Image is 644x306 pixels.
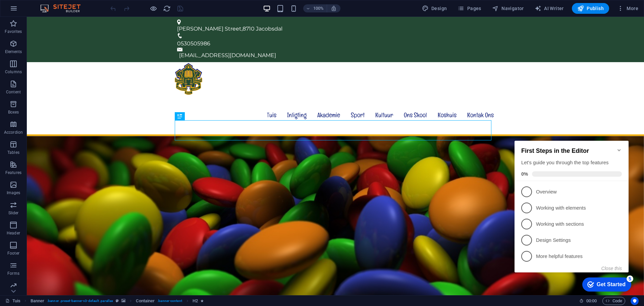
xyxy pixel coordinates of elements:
p: Content [6,89,21,95]
span: More [617,5,638,12]
span: 00 00 [586,297,597,305]
button: 100% [303,4,327,12]
i: This element contains a background [121,299,125,303]
p: Favorites [5,29,22,34]
p: Overview [24,57,105,64]
li: Working with elements [3,69,117,85]
button: Click here to leave preview mode and continue editing [149,4,157,12]
li: Working with sections [3,85,117,101]
span: Click to select. Double-click to edit [136,297,155,305]
i: Element contains an animation [201,299,204,303]
nav: breadcrumb [31,297,204,305]
span: Click to select. Double-click to edit [193,297,198,305]
span: : [591,298,592,303]
button: Publish [572,3,609,14]
p: Forms [7,271,19,276]
span: Pages [458,5,481,12]
h6: 100% [313,4,324,12]
div: Design (Ctrl+Alt+Y) [419,3,450,14]
p: Boxes [8,110,19,115]
i: Reload page [163,5,171,12]
button: Close this [90,135,110,140]
span: Publish [577,5,604,12]
button: Design [419,3,450,14]
p: Slider [8,210,19,216]
div: Let's guide you through the top features [9,28,110,35]
span: . banner .preset-banner-v3-default .parallax [47,297,113,305]
li: Design Settings [3,101,117,117]
button: Usercentrics [631,297,639,305]
div: Get Started 5 items remaining, 0% complete [70,146,119,161]
p: Images [7,190,20,195]
li: Overview [3,53,117,69]
span: Navigator [492,5,524,12]
p: Working with elements [24,74,105,81]
p: More helpful features [24,122,105,129]
div: 5 [115,144,121,151]
button: Navigator [489,3,527,14]
div: Get Started [85,150,114,157]
button: Pages [455,3,484,14]
button: AI Writer [532,3,567,14]
li: More helpful features [3,117,117,133]
button: Code [602,297,625,305]
h6: Session time [579,297,597,305]
p: Columns [5,69,22,75]
span: 0% [9,40,20,46]
span: Design [422,5,447,12]
span: Code [605,297,622,305]
p: Elements [5,49,22,54]
i: This element is a customizable preset [116,299,119,303]
i: On resize automatically adjust zoom level to fit chosen device. [331,5,337,11]
button: More [614,3,641,14]
h2: First Steps in the Editor [9,16,110,24]
img: Editor Logo [39,4,89,12]
span: Click to select. Double-click to edit [31,297,45,305]
p: Working with sections [24,90,105,97]
p: Header [7,230,20,236]
p: Tables [7,150,19,155]
a: Click to cancel selection. Double-click to open Pages [5,297,20,305]
p: Design Settings [24,106,105,113]
p: Accordion [4,130,23,135]
button: reload [163,4,171,12]
p: Footer [7,251,19,256]
span: AI Writer [535,5,564,12]
span: . banner-content [157,297,182,305]
div: Minimize checklist [105,16,110,22]
p: Features [5,170,21,175]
